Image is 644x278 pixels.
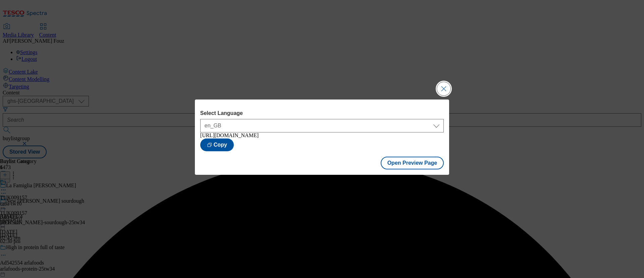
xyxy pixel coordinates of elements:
[200,110,444,116] label: Select Language
[381,157,444,169] button: Open Preview Page
[195,100,449,175] div: Modal
[200,132,444,138] div: [URL][DOMAIN_NAME]
[200,138,234,151] button: Copy
[437,82,450,95] button: Close Modal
